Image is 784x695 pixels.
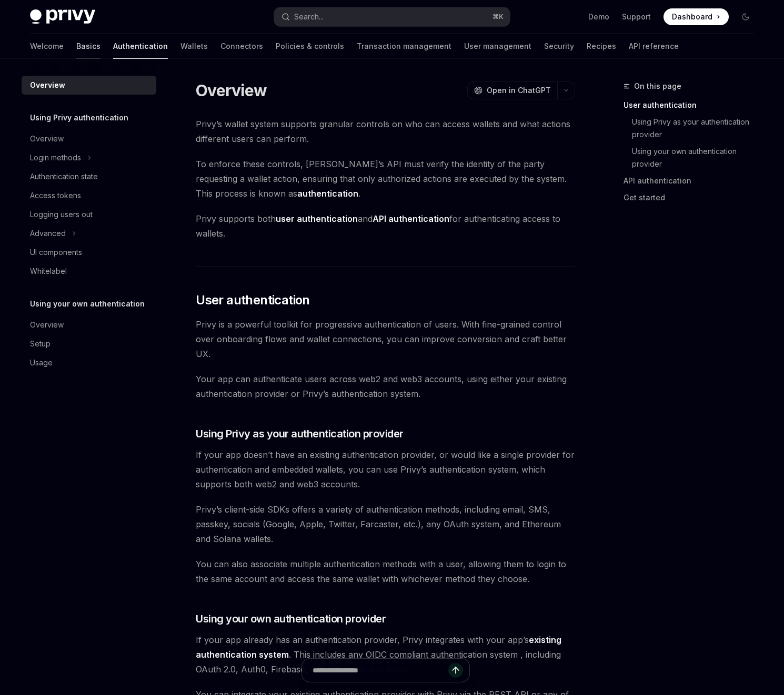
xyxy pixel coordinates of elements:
[22,129,156,148] a: Overview
[113,34,168,59] a: Authentication
[464,34,531,59] a: User management
[220,34,263,59] a: Connectors
[357,34,451,59] a: Transaction management
[22,353,156,372] a: Usage
[22,243,156,262] a: UI components
[624,172,762,189] a: API authentication
[30,170,98,183] div: Authentication state
[196,81,267,100] h1: Overview
[632,114,762,143] a: Using Privy as your authentication provider
[196,211,575,241] span: Privy supports both and for authenticating access to wallets.
[30,34,64,59] a: Welcome
[373,213,449,224] strong: API authentication
[587,34,616,59] a: Recipes
[76,34,100,59] a: Basics
[274,7,510,26] button: Search...⌘K
[22,167,156,186] a: Authentication state
[30,298,145,310] h5: Using your own authentication
[664,8,729,25] a: Dashboard
[588,12,609,22] a: Demo
[22,334,156,353] a: Setup
[276,213,358,224] strong: user authentication
[30,227,66,240] div: Advanced
[196,447,575,492] span: If your app doesn’t have an existing authentication provider, or would like a single provider for...
[22,205,156,224] a: Logging users out
[196,502,575,546] span: Privy’s client-side SDKs offers a variety of authentication methods, including email, SMS, passke...
[196,157,575,201] span: To enforce these controls, [PERSON_NAME]’s API must verify the identity of the party requesting a...
[180,34,208,59] a: Wallets
[629,34,679,59] a: API reference
[30,132,64,145] div: Overview
[196,292,310,309] span: User authentication
[634,80,681,93] span: On this page
[30,265,67,278] div: Whitelabel
[22,186,156,205] a: Access tokens
[30,9,95,24] img: dark logo
[196,426,404,441] span: Using Privy as your authentication provider
[544,34,574,59] a: Security
[196,372,575,401] span: Your app can authenticate users across web2 and web3 accounts, using either your existing authent...
[632,143,762,172] a: Using your own authentication provider
[297,188,358,199] strong: authentication
[196,117,575,146] span: Privy’s wallet system supports granular controls on who can access wallets and what actions diffe...
[196,557,575,586] span: You can also associate multiple authentication methods with a user, allowing them to login to the...
[467,81,557,99] button: Open in ChatGPT
[22,262,156,281] a: Whitelabel
[30,338,51,350] div: Setup
[30,189,81,202] div: Access tokens
[30,208,93,221] div: Logging users out
[30,356,53,369] div: Usage
[294,11,324,23] div: Search...
[22,76,156,95] a: Overview
[448,663,463,678] button: Send message
[196,632,575,677] span: If your app already has an authentication provider, Privy integrates with your app’s . This inclu...
[624,97,762,114] a: User authentication
[22,315,156,334] a: Overview
[487,85,551,96] span: Open in ChatGPT
[30,151,81,164] div: Login methods
[672,12,712,22] span: Dashboard
[30,79,65,91] div: Overview
[737,8,754,25] button: Toggle dark mode
[196,611,386,626] span: Using your own authentication provider
[622,12,651,22] a: Support
[30,319,64,331] div: Overview
[492,13,504,21] span: ⌘ K
[196,317,575,361] span: Privy is a powerful toolkit for progressive authentication of users. With fine-grained control ov...
[276,34,344,59] a: Policies & controls
[30,246,82,259] div: UI components
[624,189,762,206] a: Get started
[30,111,128,124] h5: Using Privy authentication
